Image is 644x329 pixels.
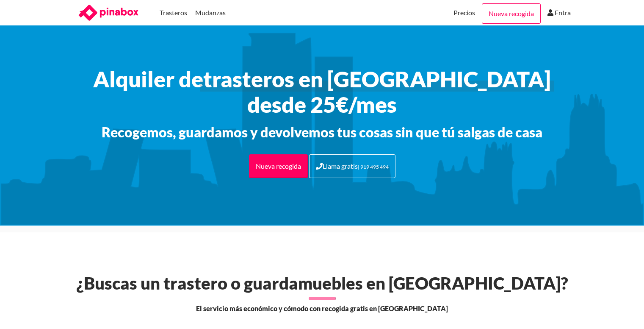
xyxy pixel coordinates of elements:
[72,273,573,293] h2: ¿Buscas un trastero o guardamuebles en [GEOGRAPHIC_DATA]?
[602,288,644,329] iframe: Chat Widget
[203,66,551,92] span: trasteros en [GEOGRAPHIC_DATA]
[249,154,308,178] a: Nueva recogida
[68,66,576,117] h1: Alquiler de desde 25€/mes
[358,164,389,170] small: | 919 495 494
[196,304,448,314] span: El servicio más económico y cómodo con recogida gratis en [GEOGRAPHIC_DATA]
[482,3,541,24] a: Nueva recogida
[309,154,395,178] a: Llama gratis| 919 495 494
[68,124,576,141] h3: Recogemos, guardamos y devolvemos tus cosas sin que tú salgas de casa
